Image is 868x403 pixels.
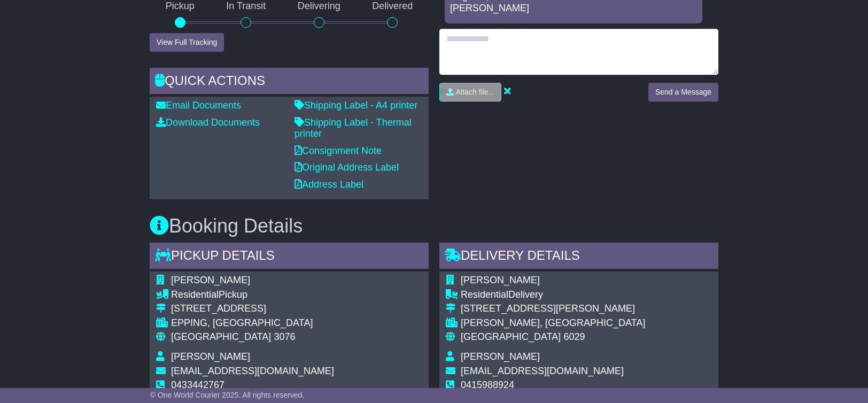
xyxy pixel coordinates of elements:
[648,83,718,102] button: Send a Message
[211,1,282,12] p: In Transit
[439,243,718,272] div: Delivery Details
[150,391,305,399] span: © One World Courier 2025. All rights reserved.
[156,117,260,128] a: Download Documents
[171,317,334,329] div: EPPING, [GEOGRAPHIC_DATA]
[150,243,429,272] div: Pickup Details
[461,289,645,301] div: Delivery
[171,289,334,301] div: Pickup
[274,331,295,342] span: 3076
[461,351,540,362] span: [PERSON_NAME]
[150,33,224,52] button: View Full Tracking
[171,351,250,362] span: [PERSON_NAME]
[171,331,271,342] span: [GEOGRAPHIC_DATA]
[294,145,382,156] a: Consignment Note
[461,317,645,329] div: [PERSON_NAME], [GEOGRAPHIC_DATA]
[356,1,429,12] p: Delivered
[171,275,250,285] span: [PERSON_NAME]
[282,1,356,12] p: Delivering
[294,162,399,173] a: Original Address Label
[156,100,241,111] a: Email Documents
[461,331,561,342] span: [GEOGRAPHIC_DATA]
[171,303,334,315] div: [STREET_ADDRESS]
[461,379,514,390] span: 0415988924
[171,379,224,390] span: 0433442767
[150,1,211,12] p: Pickup
[461,275,540,285] span: [PERSON_NAME]
[461,289,508,300] span: Residential
[294,100,417,111] a: Shipping Label - A4 printer
[150,215,718,237] h3: Booking Details
[294,179,363,190] a: Address Label
[461,303,645,315] div: [STREET_ADDRESS][PERSON_NAME]
[461,366,624,376] span: [EMAIL_ADDRESS][DOMAIN_NAME]
[563,331,585,342] span: 6029
[150,68,429,97] div: Quick Actions
[171,366,334,376] span: [EMAIL_ADDRESS][DOMAIN_NAME]
[294,117,412,139] a: Shipping Label - Thermal printer
[171,289,219,300] span: Residential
